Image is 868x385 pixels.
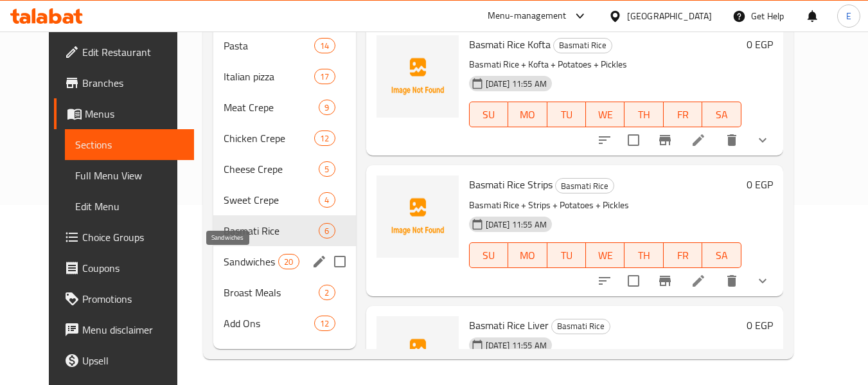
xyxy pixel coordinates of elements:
span: Basmati Rice Kofta [469,35,551,54]
p: Basmati Rice + Strips + Potatoes + Pickles [469,197,741,213]
span: Pasta [224,38,314,53]
a: Edit menu item [691,273,706,289]
button: SU [469,102,508,127]
button: Branch-specific-item [650,265,680,296]
span: Broast Meals [224,285,319,300]
a: Edit Restaurant [54,37,194,67]
svg: Show Choices [755,273,770,289]
button: TH [624,102,663,127]
span: [DATE] 11:55 AM [481,339,552,352]
span: SA [707,105,736,124]
div: Add Ons [224,316,314,331]
span: 2 [319,287,334,299]
a: Choice Groups [54,222,194,253]
button: TH [624,242,663,268]
span: 4 [319,194,334,206]
span: Basmati Rice [552,319,610,334]
h6: 0 EGP [747,316,773,334]
span: Sandwiches [224,254,278,269]
div: [GEOGRAPHIC_DATA] [627,9,712,23]
nav: Menu sections [213,25,356,344]
div: Add Ons12 [213,308,356,339]
span: 14 [315,40,334,52]
span: Choice Groups [82,229,184,245]
span: Italian pizza [224,69,314,84]
div: Sandwiches20edit [213,246,356,277]
span: Basmati Rice Liver [469,316,549,335]
button: sort-choices [589,265,620,296]
span: Promotions [82,291,184,307]
span: [DATE] 11:55 AM [481,78,552,90]
div: items [319,100,335,115]
a: Full Menu View [65,160,194,191]
div: items [314,130,335,146]
span: Menus [85,106,184,121]
div: items [319,285,335,300]
span: Edit Restaurant [82,44,184,60]
h6: 0 EGP [747,35,773,53]
button: MO [508,242,547,268]
span: 5 [319,163,334,175]
span: 20 [279,256,298,268]
span: Select to update [620,267,647,294]
button: WE [586,242,624,268]
span: WE [591,105,619,124]
div: Chicken Crepe12 [213,123,356,154]
button: edit [310,252,329,271]
span: Menu disclaimer [82,322,184,337]
svg: Show Choices [755,132,770,148]
p: Basmati Rice + Kofta + Potatoes + Pickles [469,57,741,73]
a: Promotions [54,283,194,314]
div: items [278,254,299,269]
button: MO [508,102,547,127]
a: Edit Menu [65,191,194,222]
div: items [319,223,335,238]
div: items [319,192,335,208]
a: Menus [54,98,194,129]
span: Cheese Crepe [224,161,319,177]
div: Pasta14 [213,30,356,61]
div: Basmati Rice [555,178,614,193]
div: items [314,69,335,84]
div: Basmati Rice [553,38,612,53]
button: SU [469,242,508,268]
span: TU [553,105,581,124]
span: Sweet Crepe [224,192,319,208]
a: Branches [54,67,194,98]
span: 9 [319,102,334,114]
span: SA [707,246,736,265]
div: items [319,161,335,177]
span: FR [669,105,697,124]
span: Chicken Crepe [224,130,314,146]
span: Meat Crepe [224,100,319,115]
span: 17 [315,71,334,83]
a: Menu disclaimer [54,314,194,345]
a: Coupons [54,253,194,283]
span: Edit Menu [75,199,184,214]
img: Basmati Rice Strips [376,175,459,258]
span: Full Menu View [75,168,184,183]
div: items [314,316,335,331]
span: WE [591,246,619,265]
button: show more [747,125,778,156]
div: Menu-management [488,8,567,24]
button: SA [702,102,741,127]
button: delete [716,265,747,296]
span: 12 [315,132,334,145]
span: TH [630,105,658,124]
span: TU [553,246,581,265]
span: MO [513,105,542,124]
button: delete [716,125,747,156]
span: FR [669,246,697,265]
button: sort-choices [589,125,620,156]
span: Basmati Rice [224,223,319,238]
button: FR [664,242,702,268]
span: E [846,9,851,23]
span: Upsell [82,353,184,368]
span: 12 [315,318,334,330]
span: 6 [319,225,334,237]
a: Upsell [54,345,194,376]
